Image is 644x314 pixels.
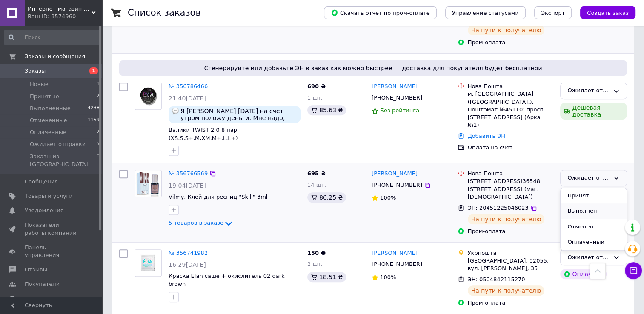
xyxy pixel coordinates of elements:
[468,276,525,283] span: ЭН: 0504842115270
[468,90,554,129] div: м. [GEOGRAPHIC_DATA] ([GEOGRAPHIC_DATA].), Поштомат №45110: просп. [STREET_ADDRESS] (Арка №1)
[169,220,234,226] a: 5 товаров в заказе
[324,6,437,19] button: Скачать отчет по пром-оплате
[468,257,554,272] div: [GEOGRAPHIC_DATA], 02055, вул. [PERSON_NAME], 35
[123,64,624,72] span: Сгенерируйте или добавьте ЭН в заказ как можно быстрее — доставка для покупателя будет бесплатной
[4,30,100,45] input: Поиск
[468,285,545,296] div: На пути к получателю
[331,9,430,17] span: Скачать отчет по пром-оплате
[25,280,60,288] span: Покупатели
[180,108,297,121] span: Я [PERSON_NAME] [DATE] на счет утром положу деньги. Мне надо, чтобы заказ пришел до 15.08 Это воз...
[25,192,73,200] span: Товары и услуги
[561,234,627,250] li: Оплаченный
[372,249,418,257] a: [PERSON_NAME]
[136,250,160,276] img: Фото товару
[30,80,49,88] span: Новые
[25,178,58,186] span: Сообщения
[169,194,267,200] a: Vilmy, Клей для ресниц "Skill" 3ml
[445,6,526,19] button: Управление статусами
[30,117,67,124] span: Отмененные
[25,221,79,237] span: Показатели работы компании
[370,180,424,191] div: [PHONE_NUMBER]
[30,93,59,100] span: Принятые
[587,10,629,16] span: Создать заказ
[169,83,208,89] a: № 356786466
[25,207,63,214] span: Уведомления
[468,170,554,177] div: Нова Пошта
[97,93,100,100] span: 2
[468,83,554,90] div: Нова Пошта
[135,249,162,277] a: Фото товару
[135,83,162,110] a: Фото товару
[169,273,284,287] a: Краска Elan саше + окислитель 02 dark brown
[468,299,554,307] div: Пром-оплата
[135,170,162,197] a: Фото товару
[534,6,572,19] button: Экспорт
[468,144,554,151] div: Оплата на счет
[25,295,71,303] span: Каталог ProSale
[89,67,98,74] span: 1
[30,153,97,168] span: Заказы из [GEOGRAPHIC_DATA]
[30,140,86,148] span: Ожидает отправки
[88,105,100,112] span: 4238
[169,170,208,177] a: № 356766569
[380,107,419,114] span: Без рейтинга
[135,83,161,109] img: Фото товару
[169,250,208,256] a: № 356741982
[28,13,102,20] div: Ваш ID: 3574960
[169,95,206,102] span: 21:40[DATE]
[468,249,554,257] div: Укрпошта
[567,86,610,95] div: Ожидает отправки
[97,80,100,88] span: 1
[307,105,346,115] div: 85.63 ₴
[135,170,161,197] img: Фото товару
[567,174,610,183] div: Ожидает отправки
[307,261,323,267] span: 2 шт.
[561,219,627,235] li: Отменен
[307,272,346,282] div: 18.51 ₴
[468,177,554,201] div: [STREET_ADDRESS]36548: [STREET_ADDRESS] (маг. [DEMOGRAPHIC_DATA])
[307,170,326,177] span: 695 ₴
[88,117,100,124] span: 1159
[169,261,206,268] span: 16:29[DATE]
[169,127,238,141] a: Валики TWIST 2.0 8 пар (XS,S,S+,M,XM,M+,L,L+)
[370,259,424,270] div: [PHONE_NUMBER]
[97,140,100,148] span: 5
[30,105,71,112] span: Выполненные
[580,6,635,19] button: Создать заказ
[468,205,529,211] span: ЭН: 20451225046023
[172,108,179,114] img: :speech_balloon:
[452,10,519,16] span: Управление статусами
[380,274,396,280] span: 100%
[560,103,627,120] div: Дешевая доставка
[25,266,47,274] span: Отзывы
[468,39,554,46] div: Пром-оплата
[370,92,424,103] div: [PHONE_NUMBER]
[567,253,610,262] div: Ожидает отправки
[468,228,554,235] div: Пром-оплата
[169,220,223,226] span: 5 товаров в заказе
[307,83,326,89] span: 690 ₴
[625,262,642,279] button: Чат с покупателем
[169,182,206,189] span: 19:04[DATE]
[468,133,505,139] a: Добавить ЭН
[560,269,606,279] div: Оплачено
[97,153,100,168] span: 0
[372,170,418,178] a: [PERSON_NAME]
[561,188,627,204] li: Принят
[25,244,79,259] span: Панель управления
[307,192,346,203] div: 86.25 ₴
[561,203,627,219] li: Выполнен
[541,10,565,16] span: Экспорт
[572,9,635,16] a: Создать заказ
[307,94,323,101] span: 1 шт.
[372,83,418,91] a: [PERSON_NAME]
[97,128,100,136] span: 2
[307,250,326,256] span: 150 ₴
[468,214,545,224] div: На пути к получателю
[128,8,201,18] h1: Список заказов
[468,25,545,35] div: На пути к получателю
[30,128,66,136] span: Оплаченные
